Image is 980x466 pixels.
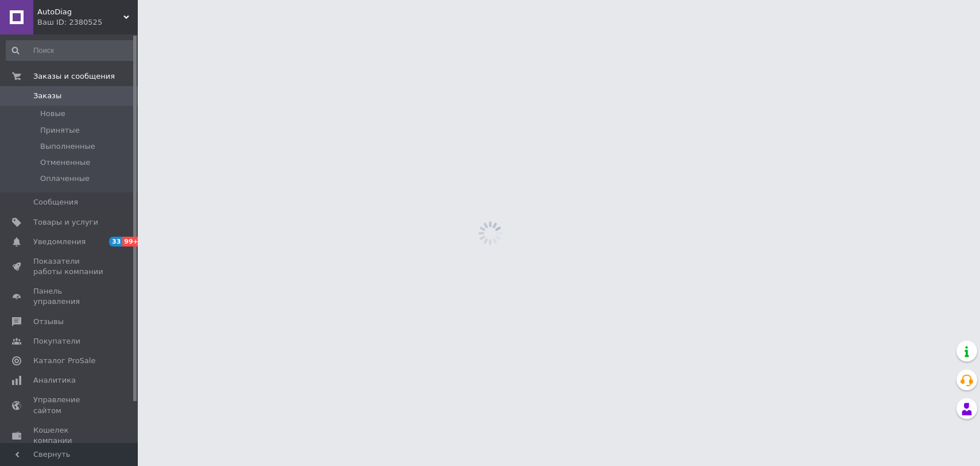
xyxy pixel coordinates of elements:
[33,375,76,386] span: Аналитика
[33,197,78,207] span: Сообщения
[33,256,106,277] span: Показатели работы компании
[33,356,95,366] span: Каталог ProSale
[40,141,95,152] span: Выполненные
[40,157,90,168] span: Отмененные
[122,237,141,247] span: 99+
[40,174,90,184] span: Оплаченные
[33,425,106,446] span: Кошелек компании
[109,237,122,247] span: 33
[6,40,135,61] input: Поиск
[33,395,106,415] span: Управление сайтом
[37,17,138,28] div: Ваш ID: 2380525
[40,109,65,119] span: Новые
[33,237,86,247] span: Уведомления
[33,336,80,346] span: Покупатели
[33,217,98,228] span: Товары и услуги
[33,91,61,101] span: Заказы
[33,286,106,307] span: Панель управления
[33,71,115,82] span: Заказы и сообщения
[37,7,123,17] span: AutoDiag
[33,317,64,327] span: Отзывы
[40,125,80,136] span: Принятые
